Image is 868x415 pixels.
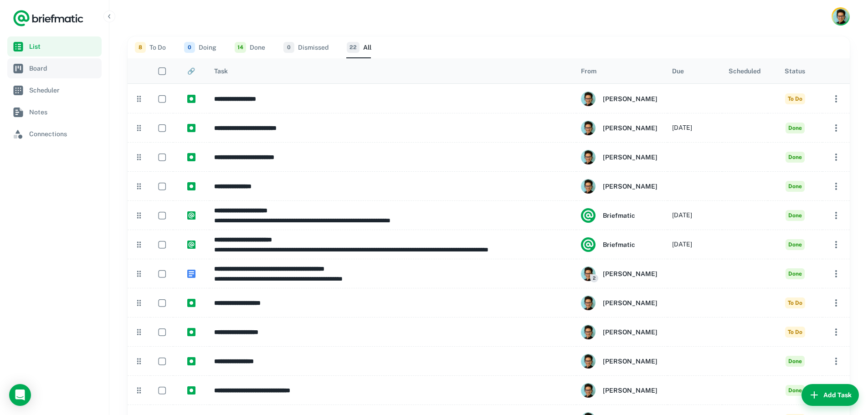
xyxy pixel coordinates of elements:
img: https://app.briefmatic.com/assets/integrations/manual.png [187,124,195,132]
h6: [PERSON_NAME] [603,123,657,133]
img: https://app.briefmatic.com/assets/integrations/manual.png [187,386,195,395]
div: Nathaniel Velasquez [581,383,657,398]
span: Scheduler [29,85,98,95]
img: ACg8ocImss-ueYuRJWYxc4KYVnK-LiTpN7UgxFyl_BKXa_nYnV0KfxmF=s96-c [581,325,596,339]
img: system.png [581,208,596,223]
img: https://app.briefmatic.com/assets/integrations/system.png [187,211,195,220]
div: Nathaniel Velasquez [581,325,657,339]
img: https://app.briefmatic.com/assets/integrations/manual.png [187,182,195,190]
div: Scheduled [729,67,760,75]
img: ACg8ocImss-ueYuRJWYxc4KYVnK-LiTpN7UgxFyl_BKXa_nYnV0KfxmF=s96-c [581,121,596,135]
div: [DATE] [672,230,692,259]
button: Account button [832,7,850,26]
h6: [PERSON_NAME] [603,94,657,104]
img: Nathaniel Velasquez [833,9,848,24]
div: Nathaniel Velasquez [581,296,657,310]
img: ACg8ocImss-ueYuRJWYxc4KYVnK-LiTpN7UgxFyl_BKXa_nYnV0KfxmF=s96-c [581,354,596,369]
a: Scheduler [7,80,102,100]
div: Nathaniel Velasquez [581,121,657,135]
span: To Do [785,93,805,104]
div: From [581,67,596,75]
div: Nathaniel Velasquez [581,150,657,164]
img: ACg8ocImss-ueYuRJWYxc4KYVnK-LiTpN7UgxFyl_BKXa_nYnV0KfxmF=s96-c [581,150,596,164]
span: Done [786,123,805,133]
h6: [PERSON_NAME] [603,327,657,337]
div: Nathaniel Velasquez [581,92,657,106]
h6: [PERSON_NAME] [603,298,657,308]
img: https://app.briefmatic.com/assets/integrations/manual.png [187,153,195,161]
h6: Briefmatic [603,210,635,220]
button: Dismissed [283,36,329,58]
div: 🔗 [187,67,195,75]
button: Done [235,36,265,58]
span: Done [786,268,805,279]
span: 2 [590,274,598,282]
div: Briefmatic [581,208,635,223]
button: Add Task [801,384,859,406]
span: Connections [29,129,98,139]
span: To Do [785,327,805,338]
span: 8 [135,42,146,53]
div: Load Chat [9,384,31,406]
img: system.png [581,237,596,252]
a: Board [7,58,102,78]
div: [DATE] [672,201,692,230]
div: [DATE] [672,113,692,142]
span: Done [786,210,805,221]
button: To Do [135,36,166,58]
img: https://app.briefmatic.com/assets/integrations/manual.png [187,328,195,336]
div: Nathaniel Velasquez [581,179,657,194]
div: Status [785,67,805,75]
a: Logo [13,9,84,27]
span: Done [786,356,805,367]
img: ACg8ocIqEfkU8uXHYW2GSQMnD7ZN-EHeLwTkNbzabbtalERUelmAH5EE=s50-c-k-no [581,266,596,281]
h6: [PERSON_NAME] [603,181,657,191]
div: Nathaniel Velasquez [581,266,657,281]
span: 0 [283,42,294,53]
img: https://app.briefmatic.com/assets/integrations/system.png [187,241,195,249]
span: Board [29,63,98,73]
div: Due [672,67,684,75]
a: Connections [7,124,102,144]
h6: Briefmatic [603,240,635,250]
span: List [29,41,98,51]
span: Notes [29,107,98,117]
h6: [PERSON_NAME] [603,152,657,162]
span: To Do [785,297,805,308]
h6: [PERSON_NAME] [603,385,657,395]
button: All [347,36,371,58]
img: ACg8ocImss-ueYuRJWYxc4KYVnK-LiTpN7UgxFyl_BKXa_nYnV0KfxmF=s96-c [581,296,596,310]
img: ACg8ocImss-ueYuRJWYxc4KYVnK-LiTpN7UgxFyl_BKXa_nYnV0KfxmF=s96-c [581,383,596,398]
span: Done [786,239,805,250]
img: https://app.briefmatic.com/assets/integrations/manual.png [187,357,195,365]
div: Task [214,67,228,75]
img: https://app.briefmatic.com/assets/integrations/manual.png [187,95,195,103]
h6: [PERSON_NAME] [603,356,657,366]
span: Done [786,385,805,396]
button: Doing [184,36,216,58]
h6: [PERSON_NAME] [603,269,657,279]
span: 0 [184,42,195,53]
span: Done [786,181,805,192]
span: Done [786,152,805,163]
div: Briefmatic [581,237,635,252]
span: 14 [235,42,246,53]
img: https://app.briefmatic.com/assets/tasktypes/vnd.google-apps.document.png [187,270,195,278]
span: 22 [347,42,360,53]
div: Nathaniel Velasquez [581,354,657,369]
img: ACg8ocImss-ueYuRJWYxc4KYVnK-LiTpN7UgxFyl_BKXa_nYnV0KfxmF=s96-c [581,179,596,194]
a: Notes [7,102,102,122]
img: ACg8ocImss-ueYuRJWYxc4KYVnK-LiTpN7UgxFyl_BKXa_nYnV0KfxmF=s96-c [581,92,596,106]
a: List [7,36,102,56]
img: https://app.briefmatic.com/assets/integrations/manual.png [187,299,195,307]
